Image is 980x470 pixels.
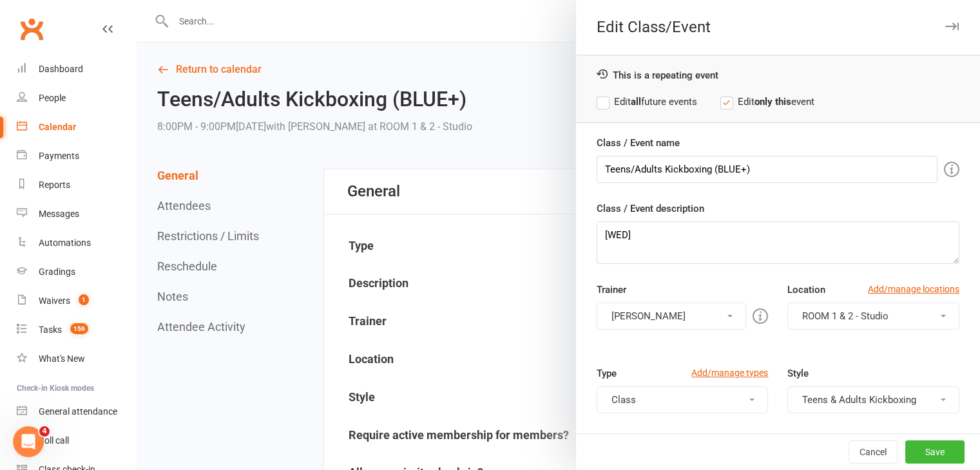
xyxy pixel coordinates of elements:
[17,344,136,373] a: What's New
[17,397,136,426] a: General attendance kiosk mode
[17,258,136,287] a: Gradings
[17,426,136,455] a: Roll call
[39,122,76,132] div: Calendar
[720,94,814,109] label: Edit event
[17,142,136,171] a: Payments
[17,315,136,344] a: Tasks 156
[17,200,136,229] a: Messages
[787,303,959,330] button: ROOM 1 & 2 - Studio
[39,93,66,103] div: People
[17,171,136,200] a: Reports
[597,156,937,183] input: Enter event name
[787,386,959,413] button: Teens & Adults Kickboxing
[17,287,136,315] a: Waivers 1
[597,135,680,151] label: Class / Event name
[39,151,79,161] div: Payments
[39,64,83,74] div: Dashboard
[39,435,69,446] div: Roll call
[905,440,965,464] button: Save
[631,96,641,108] strong: all
[576,18,980,36] div: Edit Class/Event
[70,323,88,334] span: 156
[754,96,791,108] strong: only this
[17,55,136,84] a: Dashboard
[787,282,825,297] label: Location
[868,282,959,296] a: Add/manage locations
[39,209,79,219] div: Messages
[597,68,959,81] div: This is a repeating event
[39,426,50,437] span: 4
[597,282,626,297] label: Trainer
[691,366,768,380] a: Add/manage types
[39,406,117,417] div: General attendance
[17,84,136,113] a: People
[39,324,62,335] div: Tasks
[597,94,697,109] label: Edit future events
[39,353,85,364] div: What's New
[597,201,704,216] label: Class / Event description
[79,294,89,305] span: 1
[849,440,898,464] button: Cancel
[39,180,70,190] div: Reports
[39,267,75,277] div: Gradings
[17,229,136,258] a: Automations
[13,426,44,457] iframe: Intercom live chat
[597,366,617,381] label: Type
[787,366,809,381] label: Style
[597,386,769,413] button: Class
[17,113,136,142] a: Calendar
[802,310,889,322] span: ROOM 1 & 2 - Studio
[597,303,747,330] button: [PERSON_NAME]
[15,13,48,45] a: Clubworx
[39,238,91,248] div: Automations
[39,296,70,306] div: Waivers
